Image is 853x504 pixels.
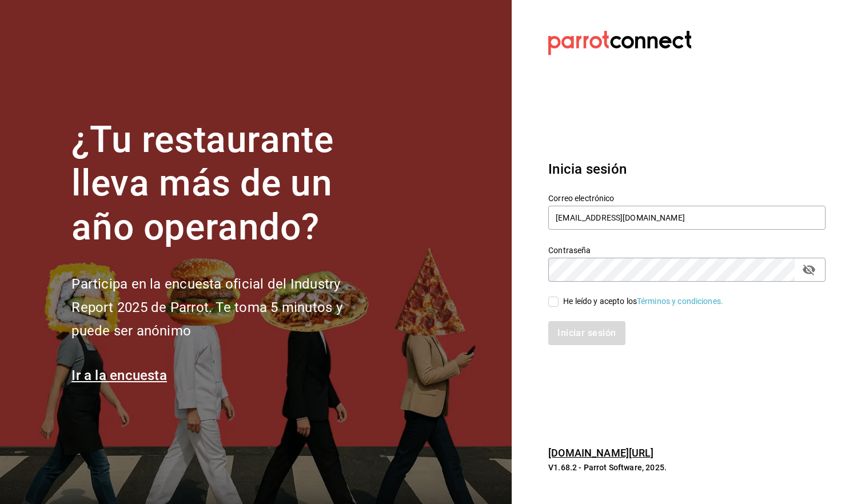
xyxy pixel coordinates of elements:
a: Ir a la encuesta [71,367,167,383]
a: Términos y condiciones. [637,297,723,306]
h3: Inicia sesión [548,159,826,179]
input: Ingresa tu correo electrónico [548,206,826,230]
label: Contraseña [548,246,826,254]
p: V1.68.2 - Parrot Software, 2025. [548,462,826,473]
button: passwordField [799,260,819,279]
label: Correo electrónico [548,194,826,202]
h2: Participa en la encuesta oficial del Industry Report 2025 de Parrot. Te toma 5 minutos y puede se... [71,273,380,342]
a: [DOMAIN_NAME][URL] [548,447,653,459]
h1: ¿Tu restaurante lleva más de un año operando? [71,118,380,250]
div: He leído y acepto los [563,295,723,307]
